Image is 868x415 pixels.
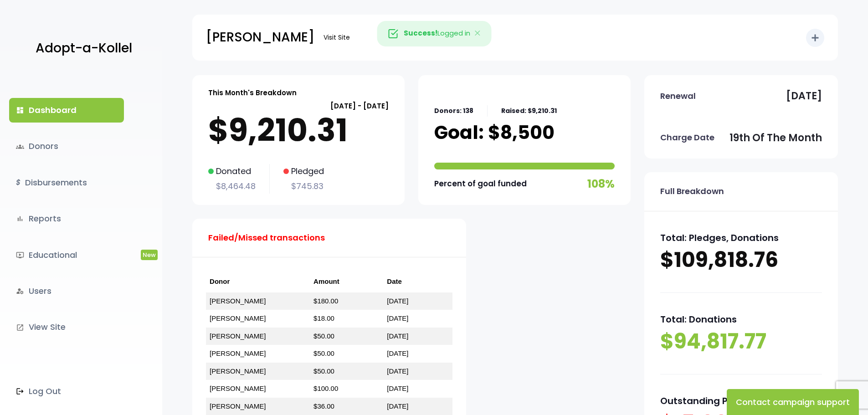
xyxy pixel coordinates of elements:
p: Failed/Missed transactions [208,231,325,245]
a: $18.00 [313,314,334,322]
p: Total: Pledges, Donations [660,230,822,246]
a: [PERSON_NAME] [210,384,266,392]
a: Visit Site [319,29,354,46]
p: Full Breakdown [660,184,724,199]
p: Pledged [283,164,324,179]
strong: Success! [404,28,437,38]
a: $100.00 [313,384,338,392]
i: $ [16,176,21,190]
p: Charge Date [660,130,714,145]
p: 19th of the month [729,129,822,147]
a: [DATE] [387,297,408,305]
a: [DATE] [387,349,408,357]
p: $9,210.31 [208,112,389,149]
button: add [806,29,824,47]
span: New [141,250,158,260]
a: ondemand_videoEducationalNew [9,243,124,267]
p: Outstanding Pledges [660,393,822,409]
a: [DATE] [387,367,408,375]
i: launch [16,323,24,332]
p: Donated [208,164,256,179]
a: $50.00 [313,349,334,357]
span: groups [16,143,24,151]
p: $745.83 [283,179,324,194]
a: [DATE] [387,314,408,322]
a: manage_accountsUsers [9,279,124,303]
a: [PERSON_NAME] [210,349,266,357]
a: [PERSON_NAME] [210,332,266,340]
a: $180.00 [313,297,338,305]
p: [PERSON_NAME] [206,26,314,49]
th: Amount [310,271,383,292]
p: Total: Donations [660,311,822,328]
p: $94,817.77 [660,328,822,356]
a: bar_chartReports [9,206,124,231]
a: [PERSON_NAME] [210,314,266,322]
p: [DATE] [786,87,822,105]
p: [DATE] - [DATE] [208,100,389,112]
button: Contact campaign support [727,389,859,415]
p: $109,818.76 [660,246,822,274]
p: Donors: 138 [434,105,473,117]
i: manage_accounts [16,287,24,295]
p: Raised: $9,210.31 [501,105,557,117]
p: $8,464.48 [208,179,256,194]
a: launchView Site [9,315,124,339]
a: [PERSON_NAME] [210,402,266,410]
i: add [810,32,821,43]
i: bar_chart [16,215,24,223]
a: [DATE] [387,402,408,410]
p: Renewal [660,89,696,103]
a: $36.00 [313,402,334,410]
p: Adopt-a-Kollel [36,37,132,60]
button: Close [465,21,491,46]
a: groupsDonors [9,134,124,159]
a: Adopt-a-Kollel [31,26,132,71]
i: ondemand_video [16,251,24,259]
a: [DATE] [387,384,408,392]
a: dashboardDashboard [9,98,124,123]
a: [DATE] [387,332,408,340]
p: Percent of goal funded [434,177,527,191]
i: dashboard [16,106,24,114]
p: Goal: $8,500 [434,121,555,144]
p: 108% [587,174,615,194]
th: Donor [206,271,310,292]
th: Date [383,271,452,292]
a: $50.00 [313,332,334,340]
a: Log Out [9,379,124,404]
a: [PERSON_NAME] [210,367,266,375]
p: This Month's Breakdown [208,87,297,99]
div: Logged in [377,21,491,46]
a: $Disbursements [9,170,124,195]
a: $50.00 [313,367,334,375]
a: [PERSON_NAME] [210,297,266,305]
